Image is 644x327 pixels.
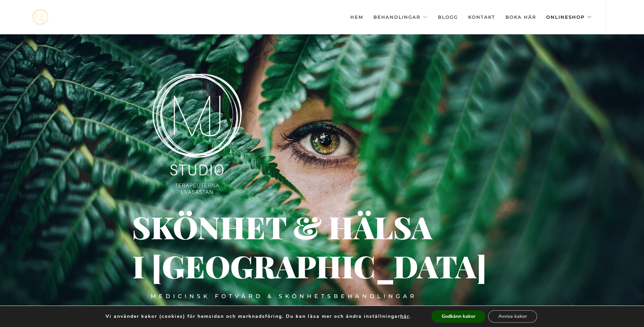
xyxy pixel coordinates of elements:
div: Medicinsk fotvård & skönhetsbehandlingar [151,293,417,300]
button: Avvisa kakor [488,310,537,323]
p: Vi använder kakor (cookies) för hemsidan och marknadsföring. Du kan läsa mer och ändra inställnin... [106,313,411,320]
div: i [GEOGRAPHIC_DATA] [132,262,245,272]
a: mjstudio mjstudio mjstudio [32,10,48,25]
button: Godkänn kakor [431,310,485,323]
button: här [400,313,409,320]
div: Skönhet & hälsa [132,223,375,230]
img: mjstudio [32,10,48,25]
